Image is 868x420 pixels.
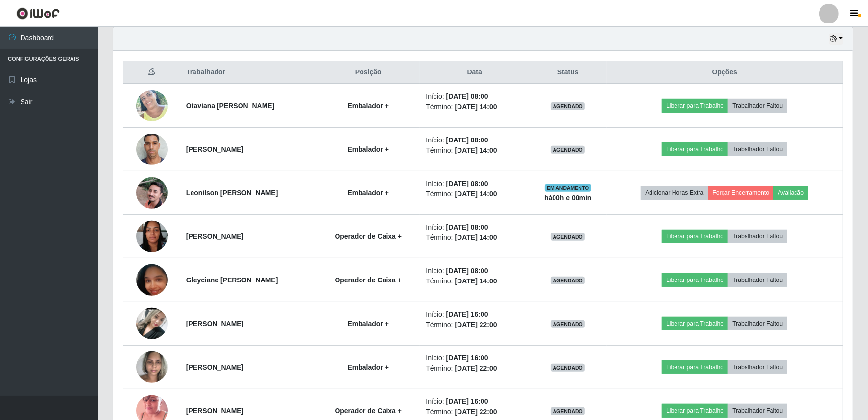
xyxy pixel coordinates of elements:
strong: Embalador + [348,145,389,153]
button: Adicionar Horas Extra [641,186,708,200]
strong: Embalador + [348,102,389,110]
li: Início: [426,309,523,320]
button: Liberar para Trabalho [662,99,728,113]
li: Término: [426,102,523,112]
strong: [PERSON_NAME] [186,145,243,153]
time: [DATE] 08:00 [446,180,488,187]
th: Trabalhador [180,61,316,84]
time: [DATE] 14:00 [455,277,497,285]
li: Início: [426,135,523,145]
img: 1756729005902.jpeg [136,252,168,308]
img: 1741720341597.jpeg [136,84,168,128]
strong: Operador de Caixa + [335,233,402,240]
li: Término: [426,145,523,156]
img: CoreUI Logo [16,7,60,20]
li: Término: [426,276,523,286]
span: AGENDADO [551,407,585,415]
img: 1749078762864.jpeg [136,346,168,388]
span: AGENDADO [551,146,585,154]
th: Data [420,61,529,84]
time: [DATE] 22:00 [455,408,497,416]
button: Liberar para Trabalho [662,317,728,330]
button: Trabalhador Faltou [728,142,787,156]
li: Início: [426,222,523,233]
button: Trabalhador Faltou [728,360,787,374]
strong: [PERSON_NAME] [186,407,243,415]
li: Início: [426,179,523,189]
li: Término: [426,233,523,243]
strong: [PERSON_NAME] [186,363,243,371]
li: Término: [426,363,523,373]
img: 1751659214468.jpeg [136,215,168,257]
span: AGENDADO [551,277,585,284]
li: Término: [426,189,523,199]
button: Trabalhador Faltou [728,404,787,418]
span: AGENDADO [551,320,585,328]
button: Liberar para Trabalho [662,142,728,156]
span: EM ANDAMENTO [545,184,591,192]
strong: Otaviana [PERSON_NAME] [186,102,274,110]
time: [DATE] 08:00 [446,223,488,231]
img: 1698511606496.jpeg [136,128,168,170]
strong: Leonilson [PERSON_NAME] [186,189,278,197]
button: Trabalhador Faltou [728,99,787,113]
button: Trabalhador Faltou [728,317,787,330]
time: [DATE] 08:00 [446,136,488,144]
li: Término: [426,407,523,417]
time: [DATE] 14:00 [455,190,497,198]
strong: Embalador + [348,320,389,327]
li: Início: [426,397,523,407]
time: [DATE] 14:00 [455,146,497,154]
strong: Embalador + [348,189,389,197]
img: 1749039440131.jpeg [136,162,168,224]
strong: [PERSON_NAME] [186,233,243,240]
button: Liberar para Trabalho [662,360,728,374]
strong: Gleyciane [PERSON_NAME] [186,276,278,284]
time: [DATE] 14:00 [455,103,497,111]
button: Avaliação [773,186,808,200]
li: Início: [426,92,523,102]
time: [DATE] 22:00 [455,364,497,372]
th: Opções [607,61,843,84]
time: [DATE] 22:00 [455,321,497,328]
span: AGENDADO [551,233,585,241]
strong: [PERSON_NAME] [186,320,243,327]
button: Trabalhador Faltou [728,273,787,287]
button: Liberar para Trabalho [662,230,728,243]
span: AGENDADO [551,364,585,372]
img: 1755712424414.jpeg [136,289,168,358]
time: [DATE] 16:00 [446,397,488,405]
button: Forçar Encerramento [708,186,774,200]
span: AGENDADO [551,102,585,110]
time: [DATE] 08:00 [446,93,488,100]
button: Liberar para Trabalho [662,404,728,418]
strong: Embalador + [348,363,389,371]
th: Status [529,61,607,84]
li: Término: [426,320,523,330]
time: [DATE] 16:00 [446,354,488,362]
button: Trabalhador Faltou [728,230,787,243]
strong: há 00 h e 00 min [544,194,592,202]
li: Início: [426,353,523,363]
li: Início: [426,266,523,276]
th: Posição [316,61,420,84]
strong: Operador de Caixa + [335,407,402,415]
strong: Operador de Caixa + [335,276,402,284]
time: [DATE] 08:00 [446,267,488,275]
time: [DATE] 14:00 [455,233,497,241]
time: [DATE] 16:00 [446,310,488,318]
button: Liberar para Trabalho [662,273,728,287]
